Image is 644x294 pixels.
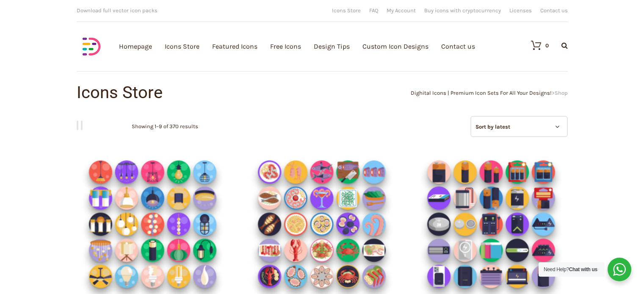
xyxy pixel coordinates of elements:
a: Buy icons with cryptocurrency [424,8,501,13]
a: FAQ [369,8,378,13]
span: Shop [555,90,568,96]
div: 0 [545,43,549,48]
p: Showing 1–9 of 370 results [132,116,198,137]
a: My Account [387,8,416,13]
a: Dighital Icons | Premium Icon Sets For All Your Designs! [411,90,552,96]
strong: Chat with us [569,267,597,272]
div: > [322,90,568,96]
span: Download full vector icon packs [77,7,158,14]
a: Licenses [509,8,532,13]
h1: Icons Store [77,84,322,101]
span: Need Help? [544,267,597,272]
a: Icons Store [332,8,361,13]
a: 0 [522,40,549,50]
a: Contact us [540,8,568,13]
